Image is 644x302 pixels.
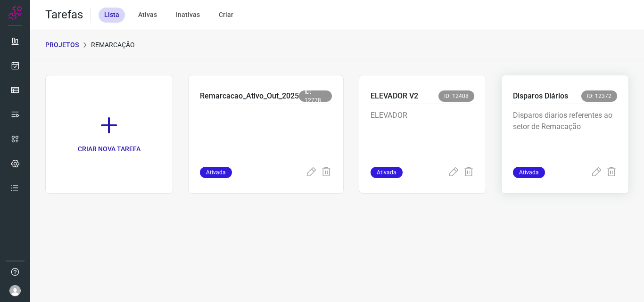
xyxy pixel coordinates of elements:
div: Inativas [170,8,206,23]
p: Disparos diarios referentes ao setor de Remacação [513,110,617,157]
span: ID: 12778 [299,90,332,102]
div: Lista [99,8,125,23]
img: avatar-user-boy.jpg [9,285,21,296]
p: ELEVADOR [371,110,475,157]
div: Criar [213,8,239,23]
span: ID: 12372 [581,90,617,102]
p: Disparos Diários [513,90,568,102]
p: Remarcação [91,40,135,50]
p: CRIAR NOVA TAREFA [78,144,140,154]
h2: Tarefas [45,8,83,22]
p: Remarcacao_Ativo_Out_2025 [200,90,299,102]
p: PROJETOS [45,40,79,50]
span: ID: 12408 [438,90,474,102]
a: CRIAR NOVA TAREFA [45,75,173,194]
img: Logo [8,6,22,20]
div: Ativas [132,8,163,23]
p: ELEVADOR V2 [371,90,418,102]
span: Ativada [371,167,403,178]
span: Ativada [513,167,545,178]
span: Ativada [200,167,232,178]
